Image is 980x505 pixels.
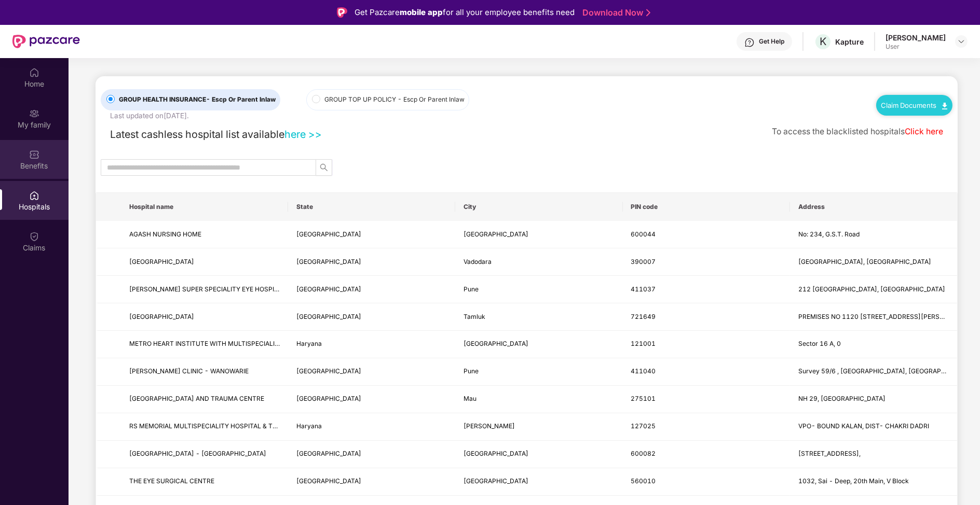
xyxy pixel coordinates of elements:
[790,386,957,413] td: NH 29, Sahadatpura
[886,33,946,43] div: [PERSON_NAME]
[464,450,528,457] span: [GEOGRAPHIC_DATA]
[798,258,931,265] span: [GEOGRAPHIC_DATA], [GEOGRAPHIC_DATA]
[455,386,622,413] td: Mau
[129,230,201,238] span: AGASH NURSING HOME
[296,395,361,402] span: [GEOGRAPHIC_DATA]
[129,367,249,375] span: [PERSON_NAME] CLINIC - WANOWARIE
[464,367,479,375] span: Pune
[288,468,455,496] td: Karnataka
[798,395,886,402] span: NH 29, [GEOGRAPHIC_DATA]
[129,203,280,211] span: Hospital name
[455,221,622,248] td: Chennai
[288,221,455,248] td: Tamil Nadu
[646,7,650,18] img: Stroke
[631,340,656,347] span: 121001
[464,230,528,238] span: [GEOGRAPHIC_DATA]
[284,128,322,141] a: here >>
[288,248,455,276] td: Gujarat
[320,95,469,105] span: GROUP TOP UP POLICY
[631,285,656,293] span: 411037
[582,7,647,18] a: Download Now
[12,35,80,48] img: New Pazcare Logo
[129,477,214,485] span: THE EYE SURGICAL CENTRE
[206,95,276,103] span: - Escp Or Parent Inlaw
[455,193,622,221] th: City
[631,450,656,457] span: 600082
[798,450,861,457] span: [STREET_ADDRESS],
[744,37,755,48] img: svg+xml;base64,PHN2ZyBpZD0iSGVscC0zMngzMiIgeG1sbnM9Imh0dHA6Ly93d3cudzMub3JnLzIwMDAvc3ZnIiB3aWR0aD...
[455,413,622,441] td: Charkhi Dadri
[121,221,288,248] td: AGASH NURSING HOME
[29,108,39,119] img: svg+xml;base64,PHN2ZyB3aWR0aD0iMjAiIGhlaWdodD0iMjAiIHZpZXdCb3g9IjAgMCAyMCAyMCIgZmlsbD0ibm9uZSIgeG...
[115,95,280,105] span: GROUP HEALTH INSURANCE
[942,103,947,109] img: svg+xml;base64,PHN2ZyB4bWxucz0iaHR0cDovL3d3dy53My5vcmcvMjAwMC9zdmciIHdpZHRoPSIxMC40IiBoZWlnaHQ9Ij...
[798,340,841,347] span: Sector 16 A, 0
[296,477,361,485] span: [GEOGRAPHIC_DATA]
[631,422,656,430] span: 127025
[29,231,39,242] img: svg+xml;base64,PHN2ZyBpZD0iQ2xhaW0iIHhtbG5zPSJodHRwOi8vd3d3LnczLm9yZy8yMDAwL3N2ZyIgd2lkdGg9IjIwIi...
[316,163,332,172] span: search
[288,386,455,413] td: Uttar Pradesh
[790,413,957,441] td: VPO- BOUND KALAN, DIST- CHAKRI DADRI
[772,127,905,136] span: To access the blacklisted hospitals
[631,313,656,320] span: 721649
[464,422,515,430] span: [PERSON_NAME]
[798,203,949,211] span: Address
[355,6,575,19] div: Get Pazcare for all your employee benefits need
[631,395,656,402] span: 275101
[316,159,332,176] button: search
[29,67,39,78] img: svg+xml;base64,PHN2ZyBpZD0iSG9tZSIgeG1sbnM9Imh0dHA6Ly93d3cudzMub3JnLzIwMDAvc3ZnIiB3aWR0aD0iMjAiIG...
[790,303,957,331] td: PREMISES NO 1120 VILL DHARINDA, WARD NO 20 Padumbasan Sankarara
[631,477,656,485] span: 560010
[288,413,455,441] td: Haryana
[288,441,455,468] td: Tamil Nadu
[110,110,189,121] div: Last updated on [DATE] .
[296,422,322,430] span: Haryana
[455,276,622,303] td: Pune
[631,258,656,265] span: 390007
[398,95,465,103] span: - Escp Or Parent Inlaw
[129,395,264,402] span: [GEOGRAPHIC_DATA] AND TRAUMA CENTRE
[886,43,946,51] div: User
[464,285,479,293] span: Pune
[121,248,288,276] td: MAITRI HOSPITAL
[129,285,285,293] span: [PERSON_NAME] SUPER SPECIALITY EYE HOSPITAL
[798,285,945,293] span: 212 [GEOGRAPHIC_DATA], [GEOGRAPHIC_DATA]
[288,276,455,303] td: Maharashtra
[790,248,957,276] td: Labh Complex, Jetalpur Bridge
[121,331,288,358] td: METRO HEART INSTITUTE WITH MULTISPECIALITY
[29,149,39,160] img: svg+xml;base64,PHN2ZyBpZD0iQmVuZWZpdHMiIHhtbG5zPSJodHRwOi8vd3d3LnczLm9yZy8yMDAwL3N2ZyIgd2lkdGg9Ij...
[129,340,283,347] span: METRO HEART INSTITUTE WITH MULTISPECIALITY
[455,248,622,276] td: Vadodara
[790,276,957,303] td: 212 2 Nd Flr East Wing Aurora Towers, M G Raod Camp
[464,395,477,402] span: Mau
[957,37,965,46] img: svg+xml;base64,PHN2ZyBpZD0iRHJvcGRvd24tMzJ4MzIiIHhtbG5zPSJodHRwOi8vd3d3LnczLm9yZy8yMDAwL3N2ZyIgd2...
[121,193,288,221] th: Hospital name
[798,313,972,320] span: PREMISES NO 1120 [STREET_ADDRESS][PERSON_NAME]
[798,230,860,238] span: No: 234, G.S.T. Road
[121,358,288,386] td: RUBY HALL CLINIC - WANOWARIE
[296,367,361,375] span: [GEOGRAPHIC_DATA]
[464,340,528,347] span: [GEOGRAPHIC_DATA]
[288,358,455,386] td: Maharashtra
[464,477,528,485] span: [GEOGRAPHIC_DATA]
[121,413,288,441] td: RS MEMORIAL MULTISPECIALITY HOSPITAL & TRAUMA CENTRE FOUNDATION
[631,367,656,375] span: 411040
[129,313,194,320] span: [GEOGRAPHIC_DATA]
[288,193,455,221] th: State
[337,7,347,18] img: Logo
[798,422,929,430] span: VPO- BOUND KALAN, DIST- CHAKRI DADRI
[798,477,909,485] span: 1032, Sai - Deep, 20th Main, V Block
[110,128,284,141] span: Latest cashless hospital list available
[129,422,364,430] span: RS MEMORIAL MULTISPECIALITY HOSPITAL & TRAUMA CENTRE FOUNDATION
[296,285,361,293] span: [GEOGRAPHIC_DATA]
[790,358,957,386] td: Survey 59/6 , Kroot Memorial High School, Wanowarie Disney Park Azad Nagar
[129,258,194,265] span: [GEOGRAPHIC_DATA]
[455,468,622,496] td: Bangalore
[464,313,485,320] span: Tamluk
[905,127,943,136] a: Click here
[455,358,622,386] td: Pune
[296,450,361,457] span: [GEOGRAPHIC_DATA]
[790,331,957,358] td: Sector 16 A, 0
[455,331,622,358] td: Faridabad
